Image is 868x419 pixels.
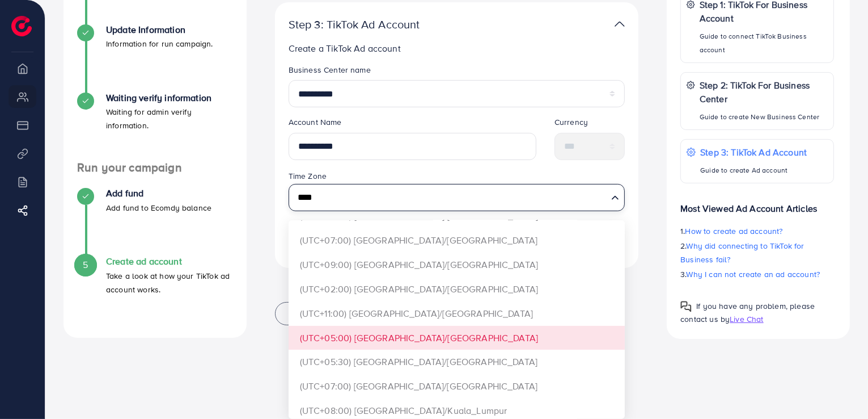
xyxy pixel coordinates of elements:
[289,350,625,374] li: (UTC+05:30) [GEOGRAPHIC_DATA]/[GEOGRAPHIC_DATA]
[106,105,233,132] p: Waiting for admin verify information.
[685,225,783,237] span: How to create ad account?
[700,164,807,177] p: Guide to create Ad account
[680,300,815,325] span: If you have any problem, please contact us by
[680,240,804,265] span: Why did connecting to TikTok for Business fail?
[289,301,625,326] li: (UTC+11:00) [GEOGRAPHIC_DATA]/[GEOGRAPHIC_DATA]
[289,18,507,31] p: Step 3: TikTok Ad Account
[63,24,247,93] li: Update Information
[11,16,32,36] img: logo
[680,192,834,215] p: Most Viewed Ad Account Articles
[289,253,625,277] li: (UTC+09:00) [GEOGRAPHIC_DATA]/[GEOGRAPHIC_DATA]
[554,116,625,132] legend: Currency
[680,224,834,238] p: 1.
[289,277,625,301] li: (UTC+02:00) [GEOGRAPHIC_DATA]/[GEOGRAPHIC_DATA]
[730,313,763,325] span: Live Chat
[275,302,365,325] button: Back to Add fund
[83,258,88,271] span: 5
[289,184,625,211] div: Search for option
[289,374,625,399] li: (UTC+07:00) [GEOGRAPHIC_DATA]/[GEOGRAPHIC_DATA]
[289,326,625,350] li: (UTC+05:00) [GEOGRAPHIC_DATA]/[GEOGRAPHIC_DATA]
[680,301,692,312] img: Popup guide
[63,256,247,324] li: Create ad account
[289,64,625,80] legend: Business Center name
[63,93,247,161] li: Waiting verify information
[289,116,536,132] legend: Account Name
[294,187,607,208] input: Search for option
[106,269,233,296] p: Take a look at how your TikTok ad account works.
[700,30,828,57] p: Guide to connect TikTok Business account
[63,188,247,256] li: Add fund
[106,188,211,199] h4: Add fund
[700,78,828,106] p: Step 2: TikTok For Business Center
[700,110,828,124] p: Guide to create New Business Center
[63,161,247,175] h4: Run your campaign
[106,93,233,103] h4: Waiting verify information
[106,201,211,215] p: Add fund to Ecomdy balance
[700,145,807,159] p: Step 3: TikTok Ad Account
[106,256,233,267] h4: Create ad account
[687,269,820,280] span: Why I can not create an ad account?
[680,267,834,281] p: 3.
[680,239,834,266] p: 2.
[106,37,213,51] p: Information for run campaign.
[289,41,625,55] p: Create a TikTok Ad account
[106,24,213,35] h4: Update Information
[289,228,625,253] li: (UTC+07:00) [GEOGRAPHIC_DATA]/[GEOGRAPHIC_DATA]
[615,16,625,32] img: TikTok partner
[820,368,859,410] iframe: Chat
[289,170,327,182] label: Time Zone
